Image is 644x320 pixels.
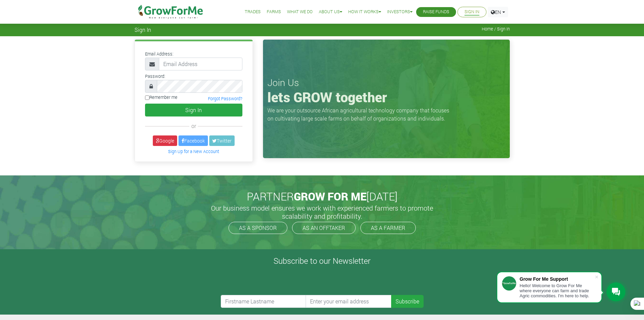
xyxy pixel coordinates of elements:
[245,8,261,16] a: Trades
[221,269,324,295] iframe: reCAPTCHA
[294,189,366,204] span: GROW FOR ME
[292,222,356,234] a: AS AN OFFTAKER
[520,283,595,298] div: Hello! Welcome to Grow For Me where everyone can farm and trade Agric commodities. I'm here to help.
[488,7,508,17] a: EN
[145,94,177,101] label: Remember me
[387,8,412,16] a: Investors
[204,204,440,220] h5: Our business model ensures we work with experienced farmers to promote scalability and profitabil...
[145,51,173,57] label: Email Address:
[287,8,313,16] a: What We Do
[135,26,151,33] span: Sign In
[145,95,149,100] input: Remember me
[464,8,479,16] a: Sign In
[137,190,507,203] h2: PARTNER [DATE]
[153,135,177,146] a: Google
[423,8,449,16] a: Raise Funds
[145,122,242,130] div: or
[267,106,453,123] p: We are your outsource African agricultural technology company that focuses on cultivating large s...
[221,295,307,308] input: Firstname Lastname
[145,73,165,80] label: Password:
[391,295,424,308] button: Subscribe
[306,295,391,308] input: Enter your email address
[168,149,219,154] a: Sign Up for a New Account
[8,256,636,266] h4: Subscribe to our Newsletter
[145,104,242,116] button: Sign In
[520,276,595,282] div: Grow For Me Support
[348,8,381,16] a: How it Works
[360,222,416,234] a: AS A FARMER
[267,77,505,88] h3: Join Us
[159,58,242,70] input: Email Address
[482,26,510,31] span: Home / Sign In
[319,8,342,16] a: About Us
[267,89,505,105] h1: lets GROW together
[229,222,287,234] a: AS A SPONSOR
[267,8,281,16] a: Farms
[208,96,242,101] a: Forgot Password?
